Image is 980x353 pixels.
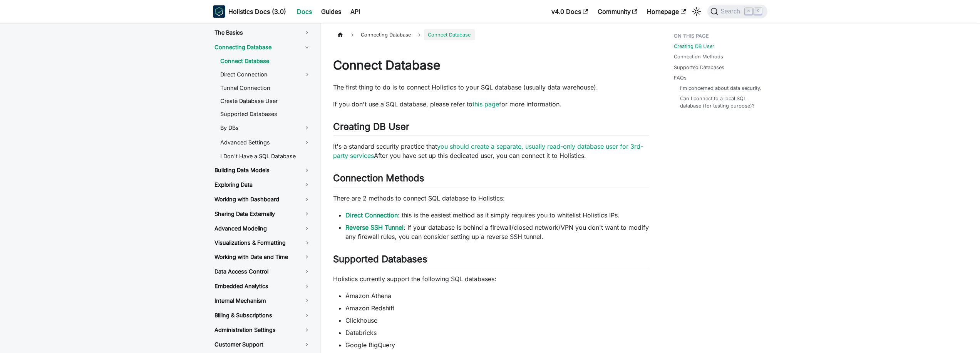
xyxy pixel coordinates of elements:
[208,294,317,307] a: Internal Mechanism
[333,83,649,92] p: The first thing to do is to connect Holistics to your SQL database (usually data warehouse).
[333,99,649,109] p: If you don't use a SQL database, please refer to for more information.
[214,136,317,149] a: Advanced Settings
[214,95,317,107] a: Create Database User
[674,74,687,81] a: FAQs
[333,142,649,160] p: It's a standard security practice that After you have set up this dedicated user, you can connect...
[593,5,642,18] a: Community
[317,5,346,18] a: Guides
[208,222,317,235] a: Advanced Modeling
[208,280,317,293] a: Embedded Analytics
[214,121,317,134] a: By DBs
[333,58,649,73] h1: Connect Database
[345,340,649,350] li: Google BigQuery
[205,23,321,353] nav: Docs sidebar
[680,95,763,109] a: Can I connect to a local SQL database (for testing purpose)?
[213,5,286,18] a: HolisticsHolistics Docs (3.0)
[208,338,317,351] a: Customer Support
[707,5,767,18] button: Search
[333,274,649,283] p: Holistics currently support the following SQL databases:
[333,172,649,187] h2: Connection Methods
[345,316,649,325] li: Clickhouse
[214,82,317,94] a: Tunnel Connection
[208,26,317,39] a: The Basics
[213,5,225,18] img: Holistics
[208,237,298,249] a: Visualizations & Formatting
[346,5,365,18] a: API
[345,223,649,241] li: : If your database is behind a firewall/closed network/VPN you don't want to modify any firewall ...
[680,85,761,92] a: I'm concerned about data security.
[228,7,286,16] b: Holistics Docs (3.0)
[298,237,317,249] button: Toggle the collapsible sidebar category 'Visualizations & Formatting'
[333,29,649,40] nav: Breadcrumbs
[754,8,762,15] kbd: K
[674,64,724,71] a: Supported Databases
[208,323,317,336] a: Administration Settings
[472,100,499,108] a: this page
[208,164,317,177] a: Building Data Models
[745,8,752,15] kbd: ⌘
[333,194,649,203] p: There are 2 methods to connect SQL database to Holistics:
[214,55,317,67] a: Connect Database
[214,68,298,81] a: Direct Connection
[208,193,317,206] a: Working with Dashboard
[214,151,317,162] a: I Don't Have a SQL Database
[424,29,474,40] span: Connect Database
[214,108,317,120] a: Supported Databases
[208,250,317,264] a: Working with Date and Time
[333,29,348,40] a: Home page
[345,224,404,231] a: Reverse SSH Tunnel
[690,5,703,18] button: Switch between dark and light mode (currently light mode)
[345,303,649,313] li: Amazon Redshift
[674,53,723,60] a: Connection Methods
[345,328,649,337] li: Databricks
[718,8,745,15] span: Search
[208,41,317,54] a: Connecting Database
[208,309,317,322] a: Billing & Subscriptions
[642,5,690,18] a: Homepage
[208,207,317,220] a: Sharing Data Externally
[345,291,649,300] li: Amazon Athena
[345,210,649,220] li: : this is the easiest method as it simply requires you to whitelist Holistics IPs.
[292,5,317,18] a: Docs
[357,29,415,40] span: Connecting Database
[333,143,643,159] a: you should create a separate, usually read-only database user for 3rd-party services
[345,211,398,219] a: Direct Connection
[208,178,317,191] a: Exploring Data
[333,254,649,268] h2: Supported Databases
[333,121,649,136] h2: Creating DB User
[298,68,317,81] button: Toggle the collapsible sidebar category 'Direct Connection'
[547,5,593,18] a: v4.0 Docs
[208,265,317,278] a: Data Access Control
[674,43,714,50] a: Creating DB User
